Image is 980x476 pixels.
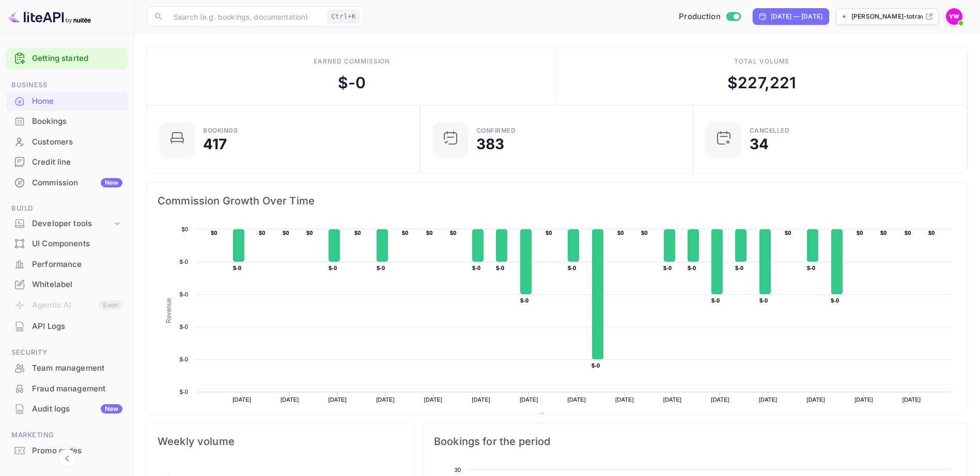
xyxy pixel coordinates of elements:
[6,358,128,378] div: Team management
[851,12,923,21] p: [PERSON_NAME]-totravel...
[771,12,822,21] div: [DATE] — [DATE]
[203,128,238,134] div: Bookings
[32,177,122,189] div: Commission
[750,128,790,134] div: CANCELLED
[329,396,347,403] text: [DATE]
[32,445,122,457] div: Promo codes
[6,132,128,152] div: Customers
[32,136,122,148] div: Customers
[6,234,128,254] div: UI Components
[180,356,188,362] text: $-0
[6,112,128,131] a: Bookings
[476,137,504,151] div: 383
[727,71,796,94] div: $ 227,221
[259,230,266,236] text: $0
[928,230,935,236] text: $0
[6,347,128,358] span: Security
[32,238,122,250] div: UI Components
[32,156,122,168] div: Credit line
[306,230,313,236] text: $0
[807,265,815,271] text: $-0
[679,11,721,23] span: Production
[615,396,634,403] text: [DATE]
[6,152,128,171] a: Credit line
[32,53,122,65] a: Getting started
[101,404,122,414] div: New
[58,449,76,468] button: Collapse navigation
[328,10,360,23] div: Ctrl+K
[711,396,729,403] text: [DATE]
[6,234,128,253] a: UI Components
[233,265,241,271] text: $-0
[6,173,128,193] div: CommissionNew
[663,396,682,403] text: [DATE]
[314,57,390,66] div: Earned commission
[6,441,128,460] a: Promo codes
[6,152,128,172] div: Credit line
[32,259,122,271] div: Performance
[180,291,188,297] text: $-0
[6,80,128,91] span: Business
[831,297,839,304] text: $-0
[472,396,490,403] text: [DATE]
[158,433,404,450] span: Weekly volume
[857,230,863,236] text: $0
[6,379,128,398] a: Fraud management
[32,96,122,107] div: Home
[6,316,128,336] a: API Logs
[6,132,128,151] a: Customers
[232,396,251,403] text: [DATE]
[6,358,128,377] a: Team management
[283,230,289,236] text: $0
[32,279,122,291] div: Whitelabel
[617,230,624,236] text: $0
[6,399,128,419] div: Audit logsNew
[946,8,962,25] img: Yahav Winkler
[568,265,576,271] text: $-0
[203,137,227,151] div: 417
[6,255,128,275] div: Performance
[520,396,538,403] text: [DATE]
[6,275,128,294] a: Whitelabel
[32,116,122,128] div: Bookings
[688,265,696,271] text: $-0
[6,275,128,295] div: Whitelabel
[905,230,911,236] text: $0
[496,265,504,271] text: $-0
[6,255,128,274] a: Performance
[6,399,128,418] a: Audit logsNew
[546,230,552,236] text: $0
[211,230,217,236] text: $0
[377,265,385,271] text: $-0
[32,403,122,415] div: Audit logs
[376,396,395,403] text: [DATE]
[6,48,128,69] div: Getting started
[6,203,128,214] span: Build
[32,218,112,230] div: Developer tools
[6,316,128,337] div: API Logs
[181,226,188,232] text: $0
[476,128,516,134] div: Confirmed
[402,230,409,236] text: $0
[165,298,173,323] text: Revenue
[6,91,128,112] div: Home
[675,11,744,23] div: Switch to Sandbox mode
[158,193,957,209] span: Commission Growth Over Time
[711,297,720,304] text: $-0
[785,230,791,236] text: $0
[329,265,337,271] text: $-0
[32,321,122,332] div: API Logs
[520,297,528,304] text: $-0
[101,178,122,187] div: New
[472,265,480,271] text: $-0
[806,396,825,403] text: [DATE]
[8,8,91,25] img: LiteAPI logo
[641,230,648,236] text: $0
[663,265,672,271] text: $-0
[32,383,122,395] div: Fraud management
[6,215,128,233] div: Developer tools
[854,396,873,403] text: [DATE]
[180,389,188,395] text: $-0
[6,91,128,110] a: Home
[549,413,575,420] text: Revenue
